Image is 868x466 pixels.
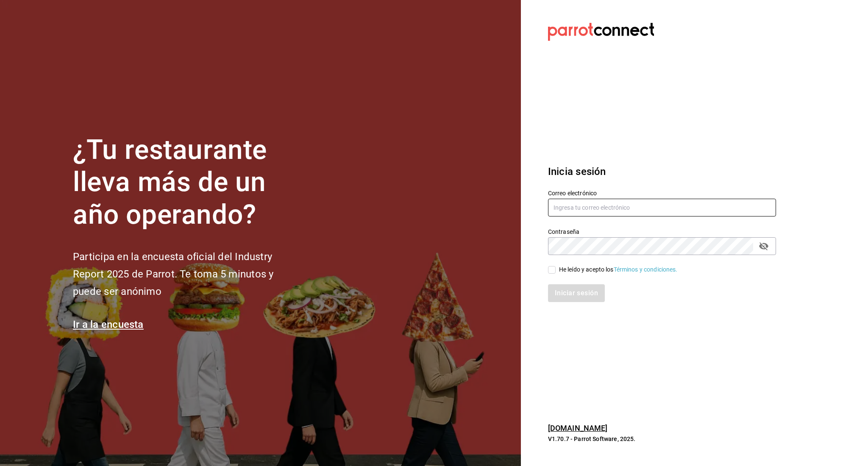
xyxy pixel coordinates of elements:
label: Contraseña [548,228,776,234]
h1: ¿Tu restaurante lleva más de un año operando? [73,134,302,231]
a: Ir a la encuesta [73,319,144,330]
a: Términos y condiciones. [614,266,678,273]
p: V1.70.7 - Parrot Software, 2025. [548,435,776,443]
h2: Participa en la encuesta oficial del Industry Report 2025 de Parrot. Te toma 5 minutos y puede se... [73,248,302,300]
h3: Inicia sesión [548,164,776,179]
input: Ingresa tu correo electrónico [548,199,776,216]
button: passwordField [757,239,771,253]
a: [DOMAIN_NAME] [548,424,608,433]
div: He leído y acepto los [559,265,678,274]
label: Correo electrónico [548,190,776,196]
